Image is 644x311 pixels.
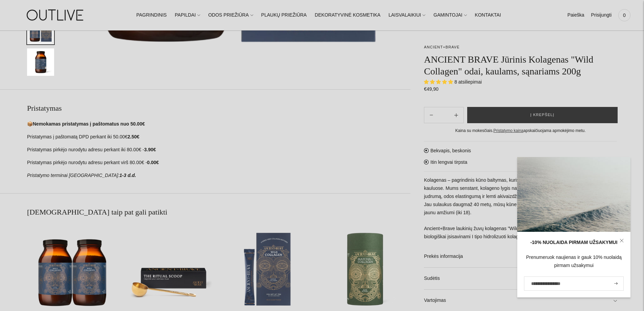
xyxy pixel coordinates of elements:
button: Subtract product quantity [449,107,463,123]
span: €49,90 [424,86,438,92]
span: Į krepšelį [530,112,554,118]
h2: [DEMOGRAPHIC_DATA] taip pat gali patikti [27,207,410,217]
strong: 1-3 d.d. [119,173,136,178]
a: PAPILDAI [175,8,200,23]
a: ODOS PRIEŽIŪRA [208,8,253,23]
a: KONTAKTAI [475,8,501,23]
a: ANCIENT+BRAVE [424,45,459,49]
strong: 0.00€ [147,160,159,165]
p: Pristatymas į paštomatą DPD perkant iki 50.00€ [27,133,410,141]
strong: Nemokamas pristatymas į paštomatus nuo 50.00€ [33,121,145,127]
a: GAMINTOJAI [433,8,467,23]
h2: Pristatymas [27,103,410,113]
a: LAISVALAIKIUI [388,8,425,23]
span: 4.88 stars [424,79,454,85]
input: Product quantity [438,110,449,120]
a: Paieška [567,8,584,23]
p: 📦 [27,120,410,128]
a: PAGRINDINIS [136,8,167,23]
em: Pristatymo terminai [GEOGRAPHIC_DATA]: [27,173,119,178]
div: Prenumeruok naujienas ir gauk 10% nuolaidą pirmam užsakymui [524,253,624,270]
div: -10% NUOLAIDA PIRMAM UŽSAKYMUI [524,239,624,247]
a: 0 [618,8,630,23]
span: 0 [620,10,629,20]
img: Ancient+Brave Wild Collagen [27,17,54,44]
a: Sudėtis [424,268,617,289]
a: Prekės informacija [424,246,617,267]
button: Translation missing: en.general.accessibility.image_thumbail [27,17,54,44]
a: Prisijungti [591,8,612,23]
a: Pristatymo kaina [494,128,524,133]
p: Pristatymas pirkėjo nurodytu adresu perkant virš 80.00€ - [27,159,410,167]
span: 8 atsiliepimai [454,79,482,85]
a: PLAUKŲ PRIEŽIŪRA [261,8,307,23]
img: OUTLIVE [14,3,98,27]
a: DEKORATYVINĖ KOSMETIKA [315,8,380,23]
p: Pristatymas pirkėjo nurodytu adresu perkant iki 80.00€ - [27,146,410,154]
button: Add product quantity [424,107,438,123]
div: Kaina su mokesčiais. apskaičiuojama apmokėjimo metu. [424,127,617,134]
p: Kolagenas – pagrindinis kūno baltymas, kuris natūraliai randamas odoje, kremzlėse ir kauluose. Mu... [424,176,617,241]
button: Translation missing: en.general.accessibility.image_thumbail [27,48,54,76]
strong: 2.50€ [127,134,139,139]
button: Į krepšelį [467,107,618,123]
h1: ANCIENT BRAVE Jūrinis Kolagenas "Wild Collagen" odai, kaulams, sąnariams 200g [424,53,617,77]
strong: 3.90€ [144,147,156,152]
